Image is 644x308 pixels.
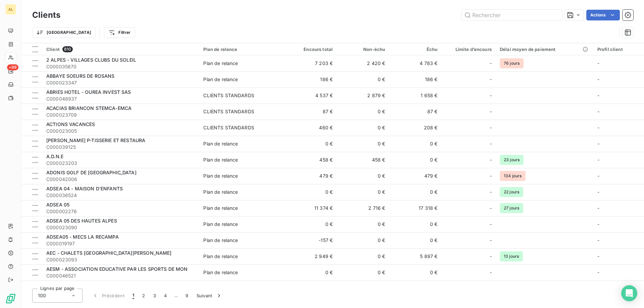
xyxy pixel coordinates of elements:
[46,240,195,247] span: C000019197
[138,289,149,303] button: 2
[389,232,441,248] td: 0 €
[46,266,188,272] span: AESM - ASSOCIATION EDUCATIVE PAR LES SPORTS DE MON
[337,264,389,281] td: 0 €
[46,63,195,70] span: C000035670
[597,173,599,179] span: -
[597,157,599,163] span: -
[46,186,123,191] span: ADSEA 04 - MAISON D'ENFANTS
[284,184,337,200] td: 0 €
[46,192,195,199] span: C000036524
[490,189,492,195] span: -
[500,171,526,181] span: 134 jours
[46,218,117,224] span: ADSEA 05 DES HAUTES ALPES
[46,128,195,134] span: C000023005
[337,152,389,168] td: 458 €
[490,76,492,83] span: -
[288,47,333,52] div: Encours total
[341,47,385,52] div: Non-échu
[149,289,160,303] button: 3
[46,112,195,118] span: C000023709
[284,55,337,71] td: 7 203 €
[132,292,134,299] span: 1
[7,64,18,70] span: +99
[46,79,195,86] span: C000023347
[337,200,389,216] td: 2 716 €
[445,47,492,52] div: Limite d’encours
[46,208,195,215] span: C000002276
[284,264,337,281] td: 0 €
[389,216,441,232] td: 0 €
[203,108,254,115] div: CLIENTS STANDARDS
[337,168,389,184] td: 0 €
[284,71,337,87] td: 186 €
[490,237,492,244] span: -
[203,189,238,195] div: Plan de relance
[597,253,599,259] span: -
[490,269,492,276] span: -
[46,224,195,231] span: C000023090
[284,136,337,152] td: 0 €
[46,73,114,79] span: ABBAYE SOEURS DE ROSANS
[490,60,492,67] span: -
[193,289,226,303] button: Suivant
[46,234,119,240] span: ADSEA05 - MECS LA RECAMPA
[104,27,135,38] button: Filtrer
[389,87,441,104] td: 1 658 €
[5,4,16,15] div: AL
[171,290,181,301] span: …
[46,144,195,150] span: C000039125
[597,47,640,52] div: Profil client
[203,173,238,179] div: Plan de relance
[597,221,599,227] span: -
[337,104,389,120] td: 0 €
[203,140,238,147] div: Plan de relance
[62,46,73,52] span: 810
[284,168,337,184] td: 479 €
[284,120,337,136] td: 460 €
[597,205,599,211] span: -
[500,155,524,165] span: 23 jours
[203,124,254,131] div: CLIENTS STANDARDS
[490,124,492,131] span: -
[46,160,195,167] span: C000023203
[597,141,599,146] span: -
[203,221,238,228] div: Plan de relance
[389,152,441,168] td: 0 €
[284,248,337,264] td: 2 949 €
[337,281,389,297] td: 73 €
[389,104,441,120] td: 87 €
[46,202,69,207] span: ADSEA 05
[597,76,599,82] span: -
[597,125,599,130] span: -
[46,89,131,95] span: ABRIES HOTEL - OUREA INVEST SAS
[203,157,238,163] div: Plan de relance
[393,47,437,52] div: Échu
[32,9,60,21] h3: Clients
[500,251,523,261] span: 13 jours
[337,184,389,200] td: 0 €
[5,293,16,304] img: Logo LeanPay
[160,289,171,303] button: 4
[337,71,389,87] td: 0 €
[46,256,195,263] span: C000023093
[337,120,389,136] td: 0 €
[88,289,128,303] button: Précédent
[389,71,441,87] td: 186 €
[181,289,192,303] button: 9
[203,205,238,211] div: Plan de relance
[490,92,492,99] span: -
[284,216,337,232] td: 0 €
[389,281,441,297] td: 0 €
[597,109,599,114] span: -
[46,96,195,102] span: C000048937
[597,189,599,195] span: -
[597,93,599,98] span: -
[284,152,337,168] td: 458 €
[337,216,389,232] td: 0 €
[38,292,46,299] span: 100
[389,184,441,200] td: 0 €
[621,285,637,301] div: Open Intercom Messenger
[389,264,441,281] td: 0 €
[490,253,492,260] span: -
[46,250,172,256] span: AEC - CHALETS [GEOGRAPHIC_DATA][PERSON_NAME]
